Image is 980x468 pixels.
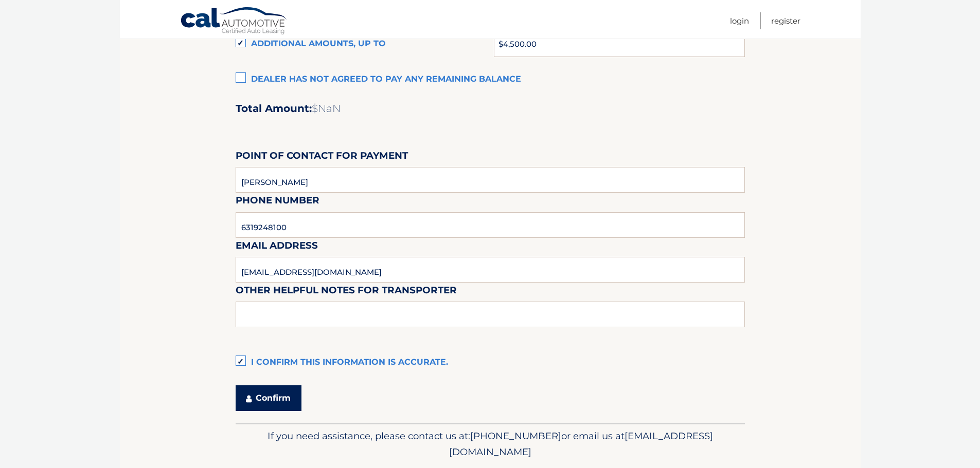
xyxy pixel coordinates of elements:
label: I confirm this information is accurate. [236,352,745,373]
button: Confirm [236,385,301,411]
a: Login [730,12,749,29]
label: Email Address [236,238,318,257]
h2: Total Amount: [236,102,745,115]
label: Additional amounts, up to [236,34,494,54]
label: Other helpful notes for transporter [236,283,457,302]
span: $NaN [312,102,341,115]
a: Cal Automotive [180,7,288,36]
span: [PHONE_NUMBER] [470,430,561,442]
input: Maximum Amount [494,31,744,57]
p: If you need assistance, please contact us at: or email us at [242,428,738,461]
a: Register [771,12,800,29]
label: Dealer has not agreed to pay any remaining balance [236,69,745,90]
label: Point of Contact for Payment [236,148,408,167]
